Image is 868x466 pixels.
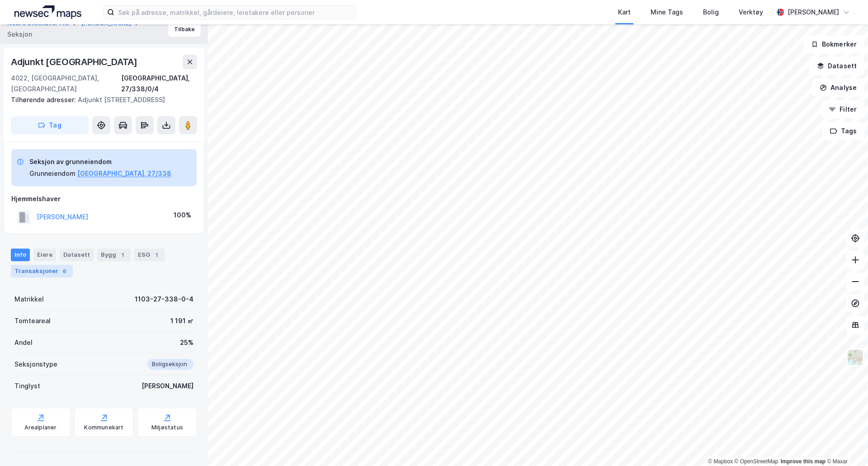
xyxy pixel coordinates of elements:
[29,168,75,179] div: Grunneiendom
[788,7,839,18] div: [PERSON_NAME]
[97,249,131,261] div: Bygg
[33,249,56,261] div: Eiere
[14,5,81,19] img: logo.a4113a55bc3d86da70a041830d287a7e.svg
[703,7,719,18] div: Bolig
[29,156,171,167] div: Seksjon av grunneiendom
[708,458,733,465] a: Mapbox
[118,250,127,259] div: 1
[651,7,683,18] div: Mine Tags
[11,249,30,261] div: Info
[11,116,89,134] button: Tag
[152,250,161,259] div: 1
[180,337,193,348] div: 25%
[812,79,864,97] button: Analyse
[14,359,57,370] div: Seksjonstype
[7,29,32,40] div: Seksjon
[823,423,868,466] div: Kontrollprogram for chat
[174,210,191,221] div: 100%
[14,381,40,391] div: Tinglyst
[121,73,197,94] div: [GEOGRAPHIC_DATA], 27/338/0/4
[809,57,864,75] button: Datasett
[823,423,868,466] iframe: Chat Widget
[24,424,57,431] div: Arealplaner
[781,458,826,465] a: Improve this map
[735,458,778,465] a: OpenStreetMap
[134,249,165,261] div: ESG
[822,122,864,140] button: Tags
[11,96,78,104] span: Tilhørende adresser:
[135,294,193,305] div: 1103-27-338-0-4
[14,294,44,305] div: Matrikkel
[151,424,183,431] div: Miljøstatus
[11,265,73,278] div: Transaksjoner
[142,381,193,391] div: [PERSON_NAME]
[60,249,94,261] div: Datasett
[803,35,864,53] button: Bokmerker
[11,73,121,94] div: 4022, [GEOGRAPHIC_DATA], [GEOGRAPHIC_DATA]
[60,267,69,276] div: 6
[11,193,197,204] div: Hjemmelshaver
[170,315,193,326] div: 1 191 ㎡
[77,168,171,179] button: [GEOGRAPHIC_DATA], 27/338
[84,424,123,431] div: Kommunekart
[739,7,763,18] div: Verktøy
[821,100,864,118] button: Filter
[847,349,864,366] img: Z
[11,94,190,105] div: Adjunkt [STREET_ADDRESS]
[11,55,139,69] div: Adjunkt [GEOGRAPHIC_DATA]
[14,337,33,348] div: Andel
[618,7,631,18] div: Kart
[168,22,201,37] button: Tilbake
[14,315,51,326] div: Tomteareal
[114,5,356,19] input: Søk på adresse, matrikkel, gårdeiere, leietakere eller personer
